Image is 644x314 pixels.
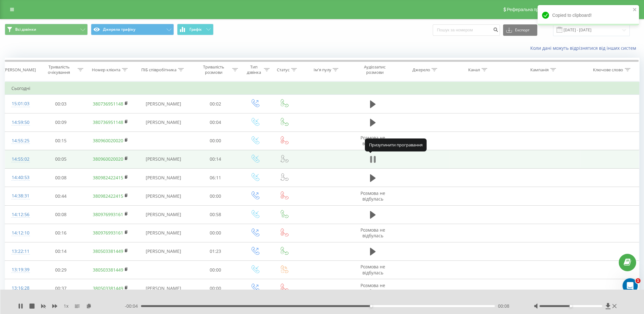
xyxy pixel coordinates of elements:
a: 380960020020 [93,156,123,162]
td: 00:00 [191,279,239,298]
div: 14:12:56 [11,208,30,221]
div: Статус [277,67,290,73]
div: 14:55:25 [11,135,30,147]
td: Сьогодні [5,82,639,95]
a: 380736951148 [93,119,123,125]
div: Канал [468,67,480,73]
td: [PERSON_NAME] [136,205,191,224]
td: [PERSON_NAME] [136,224,191,242]
div: 15:01:03 [11,98,30,110]
td: [PERSON_NAME] [136,169,191,187]
td: 00:14 [36,242,85,260]
td: [PERSON_NAME] [136,242,191,260]
div: Accessibility label [570,305,572,307]
input: Пошук за номером [433,24,500,36]
div: Copied to clipboard! [538,5,639,25]
td: 00:44 [36,187,85,205]
td: 00:00 [191,261,239,279]
td: 00:15 [36,131,85,150]
div: Ключове слово [593,67,623,73]
iframe: Intercom live chat [622,278,638,293]
td: 00:04 [191,113,239,131]
div: Кампанія [530,67,549,73]
div: 14:38:31 [11,190,30,202]
td: 00:00 [191,187,239,205]
a: 380503381449 [93,267,123,273]
span: Розмова не відбулась [360,190,385,202]
div: Тип дзвінка [245,64,262,75]
a: 380503381449 [93,248,123,254]
a: 380982422415 [93,175,123,181]
div: 13:22:11 [11,245,30,258]
td: [PERSON_NAME] [136,150,191,168]
span: 1 x [64,303,68,309]
td: 00:14 [191,150,239,168]
td: 00:08 [36,169,85,187]
span: Розмова не відбулась [360,264,385,275]
td: 01:23 [191,242,239,260]
a: Коли дані можуть відрізнятися вiд інших систем [530,45,639,51]
div: 14:40:53 [11,171,30,184]
button: Експорт [503,24,537,36]
td: 00:08 [36,205,85,224]
div: Тривалість розмови [197,64,231,75]
div: 14:55:02 [11,153,30,165]
td: [PERSON_NAME] [136,187,191,205]
a: 380976993161 [93,230,123,236]
span: 1 [635,278,641,283]
td: [PERSON_NAME] [136,95,191,113]
button: Всі дзвінки [5,24,88,35]
a: 380960020020 [93,138,123,144]
a: 380976993161 [93,211,123,217]
div: 13:16:28 [11,282,30,294]
td: 00:09 [36,113,85,131]
td: [PERSON_NAME] [136,279,191,298]
button: close [633,7,637,13]
span: - 00:04 [125,303,141,309]
a: 380736951148 [93,101,123,107]
div: 14:12:10 [11,227,30,239]
span: 00:08 [498,303,509,309]
a: 380503381449 [93,285,123,291]
span: Всі дзвінки [15,27,36,32]
div: Ім'я пулу [313,67,331,73]
td: 00:02 [191,95,239,113]
span: Розмова не відбулась [360,135,385,146]
div: Accessibility label [370,305,372,307]
td: 00:37 [36,279,85,298]
div: Номер клієнта [92,67,120,73]
div: Тривалість очікування [42,64,76,75]
span: Розмова не відбулась [360,282,385,294]
td: 00:00 [191,224,239,242]
span: Реферальна програма [507,7,553,12]
td: 06:11 [191,169,239,187]
td: 00:16 [36,224,85,242]
td: 00:00 [191,131,239,150]
td: 00:58 [191,205,239,224]
a: 380982422415 [93,193,123,199]
span: Графік [189,27,202,32]
div: Аудіозапис розмови [355,64,395,75]
div: Джерело [412,67,430,73]
div: 14:59:50 [11,116,30,129]
span: Розмова не відбулась [360,227,385,239]
div: [PERSON_NAME] [4,67,36,73]
td: 00:03 [36,95,85,113]
button: Графік [177,24,214,35]
div: 13:19:39 [11,264,30,276]
button: Джерела трафіку [91,24,174,35]
td: 00:29 [36,261,85,279]
div: Призупинити програвання [365,138,427,151]
td: [PERSON_NAME] [136,113,191,131]
td: 00:05 [36,150,85,168]
div: ПІБ співробітника [141,67,176,73]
